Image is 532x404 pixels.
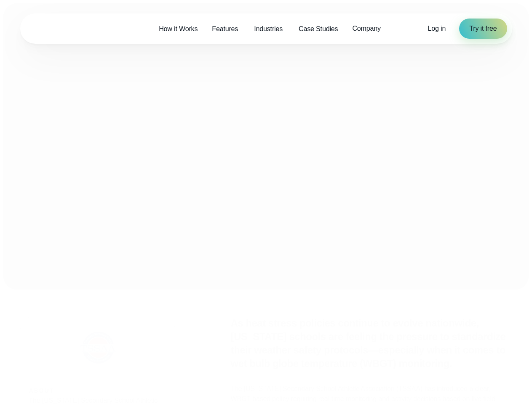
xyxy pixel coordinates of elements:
[152,20,205,37] a: How it Works
[291,20,345,37] a: Case Studies
[428,24,446,34] a: Log in
[254,24,283,34] span: Industries
[459,19,507,39] a: Try it free
[469,24,497,34] span: Try it free
[352,24,380,34] span: Company
[428,25,446,32] span: Log in
[159,24,198,34] span: How it Works
[212,24,238,34] span: Features
[299,24,338,34] span: Case Studies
